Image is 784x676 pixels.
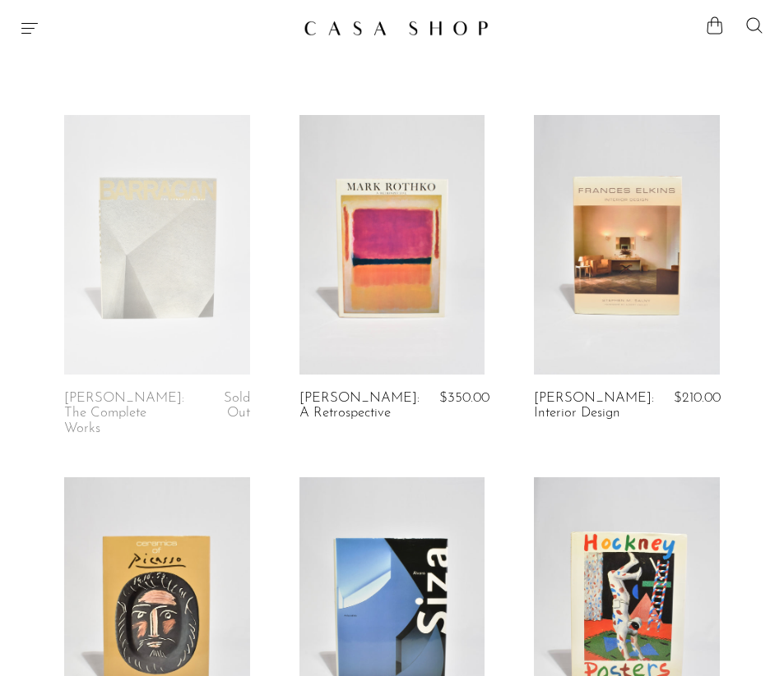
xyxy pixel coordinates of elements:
[439,391,489,405] span: $350.00
[674,391,721,405] span: $210.00
[299,391,420,421] a: [PERSON_NAME]: A Retrospective
[534,391,654,421] a: [PERSON_NAME]: Interior Design
[20,18,39,38] button: Menu
[64,391,184,436] a: [PERSON_NAME]: The Complete Works
[224,391,250,420] span: Sold Out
